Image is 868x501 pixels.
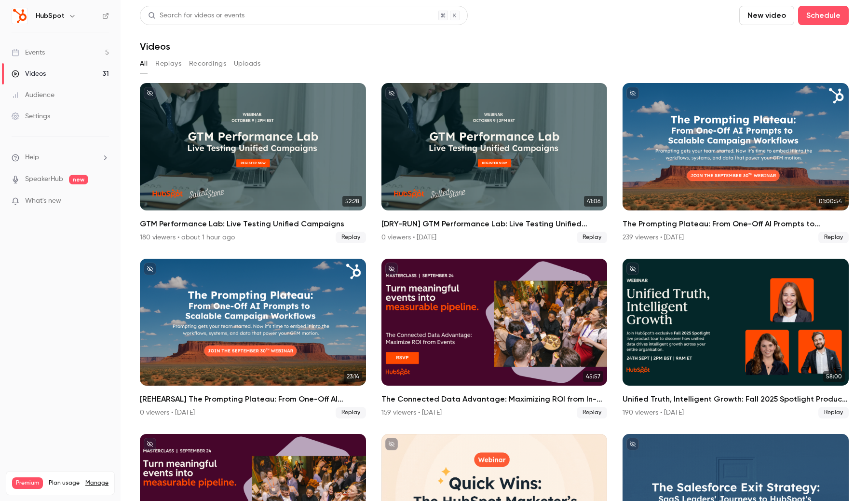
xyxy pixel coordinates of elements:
[623,233,684,242] div: 239 viewers • [DATE]
[344,371,362,382] span: 23:14
[97,197,109,206] iframe: Noticeable Trigger
[25,153,39,163] span: Help
[140,218,366,230] h2: GTM Performance Lab: Live Testing Unified Campaigns
[381,218,608,230] h2: [DRY-RUN] GTM Performance Lab: Live Testing Unified Campaigns
[49,479,80,487] span: Plan usage
[381,393,608,405] h2: The Connected Data Advantage: Maximizing ROI from In-Person Events
[584,196,603,207] span: 41:06
[140,259,366,419] a: 23:14[REHEARSAL] The Prompting Plateau: From One-Off AI Prompts to Scalable Campaign Workflows0 v...
[739,6,794,25] button: New video
[25,174,63,184] a: SpeakerHub
[577,232,607,243] span: Replay
[140,393,366,405] h2: [REHEARSAL] The Prompting Plateau: From One-Off AI Prompts to Scalable Campaign Workflows
[823,371,845,382] span: 58:00
[818,407,849,418] span: Replay
[234,56,261,71] button: Uploads
[140,83,366,243] li: GTM Performance Lab: Live Testing Unified Campaigns
[626,263,639,275] button: unpublished
[140,233,235,242] div: 180 viewers • about 1 hour ago
[381,83,608,243] li: [DRY-RUN] GTM Performance Lab: Live Testing Unified Campaigns
[12,8,27,24] img: HubSpot
[623,83,849,243] li: The Prompting Plateau: From One-Off AI Prompts to Scalable Campaign Workflows
[583,371,603,382] span: 45:57
[69,175,88,184] span: new
[798,6,849,25] button: Schedule
[148,11,244,21] div: Search for videos or events
[140,259,366,419] li: [REHEARSAL] The Prompting Plateau: From One-Off AI Prompts to Scalable Campaign Workflows
[155,56,181,71] button: Replays
[25,196,61,206] span: What's new
[816,196,845,207] span: 01:00:54
[85,479,108,487] a: Manage
[623,218,849,230] h2: The Prompting Plateau: From One-Off AI Prompts to Scalable Campaign Workflows
[623,259,849,419] li: Unified Truth, Intelligent Growth: Fall 2025 Spotlight Product Reveal
[189,56,226,71] button: Recordings
[381,259,608,419] a: 45:57The Connected Data Advantage: Maximizing ROI from In-Person Events159 viewers • [DATE]Replay
[12,153,109,163] li: help-dropdown-opener
[818,232,849,243] span: Replay
[381,83,608,243] a: 41:06[DRY-RUN] GTM Performance Lab: Live Testing Unified Campaigns0 viewers • [DATE]Replay
[336,232,366,243] span: Replay
[36,11,65,21] h6: HubSpot
[623,393,849,405] h2: Unified Truth, Intelligent Growth: Fall 2025 Spotlight Product Reveal
[577,407,607,418] span: Replay
[626,438,639,450] button: unpublished
[144,87,156,99] button: unpublished
[12,477,43,489] span: Premium
[140,56,148,71] button: All
[12,90,54,100] div: Audience
[381,233,436,242] div: 0 viewers • [DATE]
[12,69,46,79] div: Videos
[385,263,398,275] button: unpublished
[336,407,366,418] span: Replay
[342,196,362,207] span: 52:28
[140,6,849,495] section: Videos
[385,87,398,99] button: unpublished
[623,408,684,417] div: 190 viewers • [DATE]
[140,408,195,417] div: 0 viewers • [DATE]
[12,48,45,57] div: Events
[381,259,608,419] li: The Connected Data Advantage: Maximizing ROI from In-Person Events
[626,87,639,99] button: unpublished
[385,438,398,450] button: unpublished
[623,83,849,243] a: 01:00:54The Prompting Plateau: From One-Off AI Prompts to Scalable Campaign Workflows239 viewers ...
[623,259,849,419] a: 58:00Unified Truth, Intelligent Growth: Fall 2025 Spotlight Product Reveal190 viewers • [DATE]Replay
[381,408,442,417] div: 159 viewers • [DATE]
[12,111,50,121] div: Settings
[140,41,170,52] h1: Videos
[144,263,156,275] button: unpublished
[144,438,156,450] button: unpublished
[140,83,366,243] a: 52:28GTM Performance Lab: Live Testing Unified Campaigns180 viewers • about 1 hour agoReplay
